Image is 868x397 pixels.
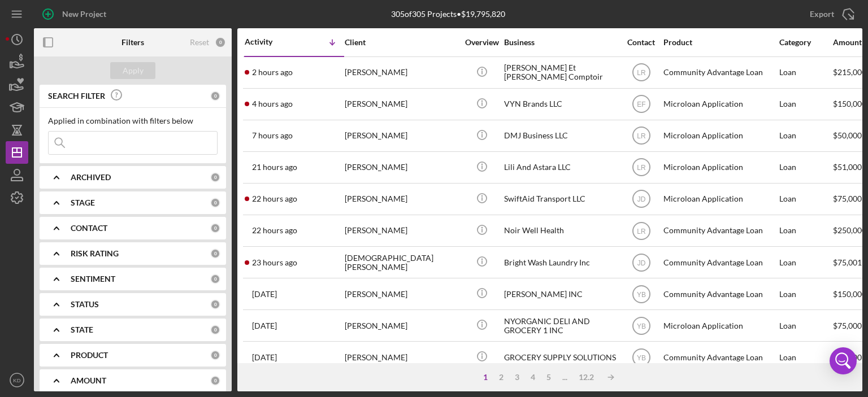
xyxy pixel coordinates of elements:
time: 2025-08-14 18:56 [252,290,277,299]
div: Community Advantage Loan [663,216,776,246]
div: New Project [62,3,106,25]
time: 2025-08-15 17:58 [252,68,293,77]
text: LR [637,69,646,77]
div: 12.2 [573,373,600,382]
div: 0 [210,274,220,284]
div: 1 [478,373,493,382]
div: Loan [779,184,832,214]
time: 2025-08-14 21:55 [252,226,297,235]
div: NYORGANIC DELI AND GROCERY 1 INC [504,311,617,341]
div: Loan [779,152,832,182]
div: Overview [461,38,503,47]
div: [PERSON_NAME] [345,311,458,341]
text: JD [637,195,645,203]
div: DMJ Business LLC [504,121,617,151]
div: [PERSON_NAME] [345,89,458,119]
div: Community Advantage Loan [663,279,776,309]
text: EF [637,101,645,108]
div: 0 [210,198,220,208]
div: 2 [493,373,509,382]
div: Microloan Application [663,121,776,151]
text: YB [636,290,645,298]
b: STAGE [71,198,95,207]
div: Apply [123,62,144,79]
b: ARCHIVED [71,173,111,182]
div: 0 [210,376,220,386]
div: [PERSON_NAME] INC [504,279,617,309]
div: Applied in combination with filters below [48,116,218,125]
div: SwiftAid Transport LLC [504,184,617,214]
div: 0 [210,248,220,259]
text: LR [637,132,646,140]
div: [PERSON_NAME] [345,121,458,151]
time: 2025-08-14 22:11 [252,194,297,203]
text: KD [13,377,20,383]
time: 2025-08-14 14:46 [252,321,277,330]
div: Microloan Application [663,311,776,341]
text: LR [637,227,646,235]
b: SEARCH FILTER [48,91,105,101]
time: 2025-08-14 21:07 [252,258,297,267]
div: [PERSON_NAME] Et [PERSON_NAME] Comptoir [504,58,617,88]
div: 0 [210,91,220,101]
div: 305 of 305 Projects • $19,795,820 [391,10,505,19]
div: GROCERY SUPPLY SOLUTIONS [504,342,617,372]
div: 0 [210,325,220,335]
b: PRODUCT [71,351,108,360]
div: Export [810,3,834,25]
div: 0 [210,350,220,360]
div: Loan [779,311,832,341]
div: Microloan Application [663,152,776,182]
div: [PERSON_NAME] [345,58,458,88]
div: Microloan Application [663,89,776,119]
time: 2025-08-15 13:18 [252,131,293,140]
button: Apply [110,62,155,79]
div: Loan [779,58,832,88]
b: STATUS [71,300,99,309]
div: Microloan Application [663,184,776,214]
b: STATE [71,325,93,334]
div: [DEMOGRAPHIC_DATA][PERSON_NAME] [345,247,458,277]
div: Business [504,38,617,47]
text: JD [637,259,645,267]
div: Category [779,38,832,47]
div: Community Advantage Loan [663,342,776,372]
b: CONTACT [71,224,107,233]
div: 0 [210,223,220,233]
button: Export [798,3,862,25]
div: Loan [779,121,832,151]
div: [PERSON_NAME] [345,279,458,309]
div: [PERSON_NAME] [345,184,458,214]
div: Community Advantage Loan [663,247,776,277]
div: Noir Well Health [504,216,617,246]
div: Loan [779,247,832,277]
b: AMOUNT [71,376,106,385]
button: New Project [34,3,118,25]
b: SENTIMENT [71,274,115,283]
div: ... [557,373,573,382]
div: 0 [215,37,226,48]
time: 2025-08-13 20:42 [252,353,277,362]
div: Activity [245,37,294,46]
div: Loan [779,89,832,119]
div: Reset [190,38,209,47]
div: Open Intercom Messenger [830,347,857,374]
div: Community Advantage Loan [663,58,776,88]
div: Lili And Astara LLC [504,152,617,182]
div: [PERSON_NAME] [345,216,458,246]
div: 4 [525,373,541,382]
div: 0 [210,172,220,182]
div: [PERSON_NAME] [345,342,458,372]
b: RISK RATING [71,249,119,258]
text: LR [637,164,646,172]
div: Bright Wash Laundry Inc [504,247,617,277]
div: Loan [779,342,832,372]
div: 3 [509,373,525,382]
div: Loan [779,279,832,309]
text: YB [636,322,645,330]
div: VYN Brands LLC [504,89,617,119]
div: 0 [210,299,220,309]
text: YB [636,354,645,361]
div: Contact [620,38,662,47]
div: Product [663,38,776,47]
